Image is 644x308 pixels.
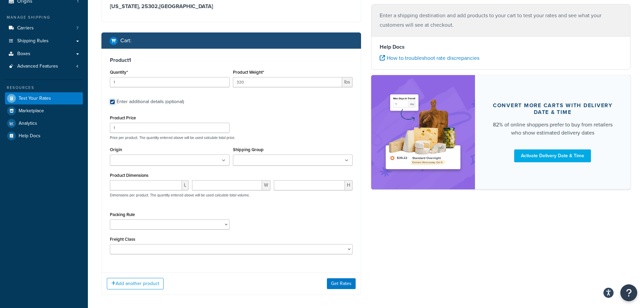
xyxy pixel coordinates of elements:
li: Carriers [5,22,83,34]
label: Packing Rule [110,212,135,217]
p: Enter a shipping destination and add products to your cart to test your rates and see what your c... [380,11,622,30]
a: Analytics [5,117,83,129]
img: feature-image-ddt-36eae7f7280da8017bfb280eaccd9c446f90b1fe08728e4019434db127062ab4.png [381,85,465,179]
a: Carriers7 [5,22,83,34]
label: Product Dimensions [110,173,148,178]
button: Get Rates [327,278,356,289]
span: Analytics [19,121,37,126]
a: Marketplace [5,105,83,117]
span: Boxes [17,51,30,57]
input: Enter additional details (optional) [110,99,115,104]
a: Boxes [5,48,83,60]
span: 7 [76,25,78,31]
span: W [262,180,270,190]
div: Enter additional details (optional) [117,97,184,106]
a: How to troubleshoot rate discrepancies [380,54,479,62]
h4: Help Docs [380,43,622,51]
span: Marketplace [19,108,44,114]
span: Carriers [17,25,34,31]
a: Shipping Rules [5,35,83,47]
h3: Product 1 [110,57,353,64]
div: Convert more carts with delivery date & time [491,102,615,116]
button: Open Resource Center [620,284,637,301]
p: Price per product. The quantity entered above will be used calculate total price. [108,135,354,140]
input: 0.00 [233,77,342,87]
li: Advanced Features [5,60,83,73]
label: Product Price [110,115,136,120]
label: Quantity* [110,70,128,75]
span: lbs [342,77,353,87]
span: Advanced Features [17,64,58,69]
a: Advanced Features4 [5,60,83,73]
button: Add another product [107,278,164,289]
a: Activate Delivery Date & Time [514,149,591,162]
label: Freight Class [110,237,135,242]
a: Test Your Rates [5,92,83,104]
a: Help Docs [5,130,83,142]
label: Shipping Group [233,147,264,152]
span: Help Docs [19,133,41,139]
h3: [US_STATE], 25302 , [GEOGRAPHIC_DATA] [110,3,353,10]
label: Product Weight* [233,70,264,75]
input: 0.0 [110,77,230,87]
span: Test Your Rates [19,96,51,101]
div: 82% of online shoppers prefer to buy from retailers who show estimated delivery dates [491,121,615,137]
label: Origin [110,147,122,152]
div: Manage Shipping [5,15,83,20]
div: Resources [5,85,83,91]
span: H [345,180,353,190]
span: 4 [76,64,78,69]
span: Shipping Rules [17,38,49,44]
p: Dimensions per product. The quantity entered above will be used calculate total volume. [108,193,250,197]
span: L [182,180,189,190]
h2: Cart : [120,38,132,44]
